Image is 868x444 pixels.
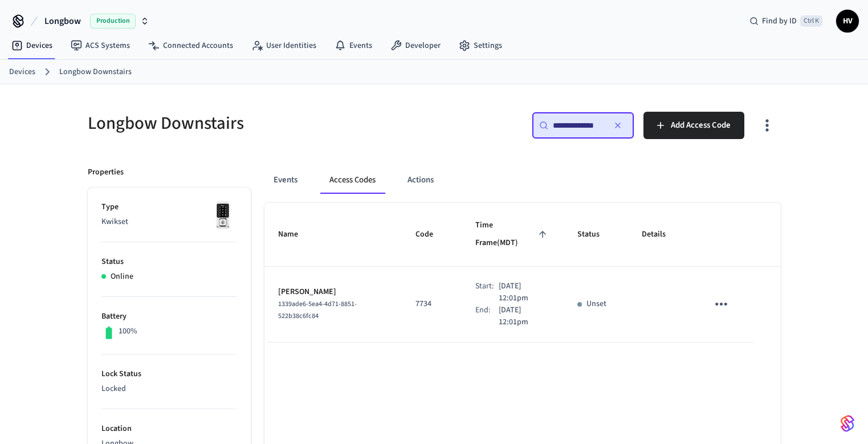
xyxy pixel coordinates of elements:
[2,35,62,56] a: Devices
[44,14,81,28] span: Longbow
[642,226,680,243] span: Details
[242,35,325,56] a: User Identities
[139,35,242,56] a: Connected Accounts
[278,226,313,243] span: Name
[671,118,731,133] span: Add Access Code
[278,286,389,298] p: [PERSON_NAME]
[325,35,381,56] a: Events
[101,201,237,213] p: Type
[475,304,498,328] div: End:
[415,226,448,243] span: Code
[59,66,132,78] a: Longbow Downstairs
[101,368,237,380] p: Lock Status
[643,112,744,139] button: Add Access Code
[450,35,511,56] a: Settings
[837,11,858,31] span: HV
[499,304,551,328] p: [DATE] 12:01pm
[320,166,385,194] button: Access Codes
[836,10,859,32] button: HV
[9,66,35,78] a: Devices
[62,35,139,56] a: ACS Systems
[209,201,237,230] img: Kwikset Halo Touchscreen Wifi Enabled Smart Lock, Polished Chrome, Front
[499,280,551,304] p: [DATE] 12:01pm
[475,280,498,304] div: Start:
[90,14,136,28] span: Production
[475,217,550,252] span: Time Frame(MDT)
[415,298,448,310] p: 7734
[101,383,237,395] p: Locked
[278,299,357,321] span: 1339ade6-5ea4-4d71-8851-522b38c6fc84
[264,166,781,194] div: ant example
[577,226,614,243] span: Status
[586,298,606,310] p: Unset
[101,256,237,268] p: Status
[264,203,781,343] table: sticky table
[264,166,307,194] button: Events
[740,11,832,31] div: Find by IDCtrl K
[111,271,133,283] p: Online
[398,166,443,194] button: Actions
[101,423,237,435] p: Location
[119,325,137,337] p: 100%
[88,112,427,135] h5: Longbow Downstairs
[381,35,450,56] a: Developer
[762,15,797,27] span: Find by ID
[800,15,822,27] span: Ctrl K
[101,311,237,323] p: Battery
[101,216,237,228] p: Kwikset
[88,166,124,178] p: Properties
[841,414,854,433] img: SeamLogoGradient.69752ec5.svg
